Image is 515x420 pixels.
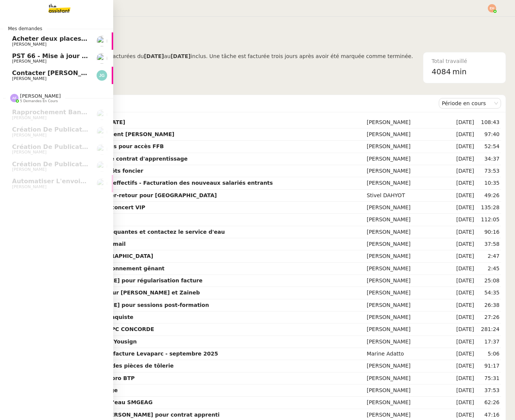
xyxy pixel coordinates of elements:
td: [DATE] [451,190,475,202]
span: [PERSON_NAME] [12,76,46,81]
span: Création de publications Linkedin pour les articles - 17 septembre 2025 [12,161,260,168]
span: [PERSON_NAME] [12,42,46,47]
td: [DATE] [451,141,475,153]
td: [DATE] [451,397,475,409]
td: [PERSON_NAME] [365,385,451,397]
td: [DATE] [451,336,475,348]
td: 75:31 [476,372,501,385]
strong: 1/10 Prévoir un train aller-retour pour [GEOGRAPHIC_DATA] [40,192,217,198]
td: 91:17 [476,360,501,372]
span: Création de publications Linkedin pour les articles - 10 septembre 2025 [12,143,260,150]
td: 2:45 [476,263,501,275]
strong: Appeler service des impôts foncier [40,168,143,174]
strong: Contacter [PERSON_NAME] pour régularisation facture [40,277,203,284]
td: [DATE] [451,263,475,275]
span: Contacter [PERSON_NAME] pour régularisation facture [12,69,198,77]
img: users%2F0v3yA2ZOZBYwPN7V38GNVTYjOQj1%2Favatar%2Fa58eb41e-cbb7-4128-9131-87038ae72dcb [97,36,107,46]
td: [PERSON_NAME] [365,287,451,299]
td: [PERSON_NAME] [365,165,451,177]
td: 73:53 [476,165,501,177]
td: [PERSON_NAME] [365,250,451,262]
span: au [164,53,171,59]
td: [DATE] [451,299,475,311]
td: [PERSON_NAME] [365,275,451,287]
img: users%2FXfyyET7EVVeRrXkGqiQKVZQheTn1%2Favatar%2F0c39fe2d-f819-48af-854a-cfaa4b21fef5 [97,178,107,189]
span: Acheter deux places de concert VIP [12,35,133,42]
td: [PERSON_NAME] [365,360,451,372]
td: 135:28 [476,202,501,214]
td: [PERSON_NAME] [365,323,451,336]
td: [DATE] [451,385,475,397]
td: 5:06 [476,348,501,360]
td: [DATE] [451,372,475,385]
td: 2:47 [476,250,501,262]
span: [PERSON_NAME] [20,93,61,99]
td: [PERSON_NAME] [365,141,451,153]
td: [DATE] [451,202,475,214]
img: svg [488,4,496,12]
td: [DATE] [451,348,475,360]
td: 108:43 [476,116,501,129]
td: [PERSON_NAME] [365,116,451,129]
td: [PERSON_NAME] [365,238,451,250]
span: Création de publications Linkedin pour les articles - 3 septembre 2025 [12,126,256,133]
img: svg [10,94,18,102]
span: PST 66 - Mise à jour des effectifs - Facturation des nouveaux salariés entrants [12,52,278,60]
td: 37:58 [476,238,501,250]
td: [PERSON_NAME] [365,177,451,189]
td: 281:24 [476,323,501,336]
img: users%2FFyDJaacbjjQ453P8CnboQfy58ng1%2Favatar%2F303ecbdd-43bb-473f-a9a4-27a42b8f4fe3 [97,127,107,137]
td: 62:26 [476,397,501,409]
td: [PERSON_NAME] [365,226,451,238]
nz-select-item: Période en cours [442,98,498,108]
td: [DATE] [451,214,475,226]
span: 4084 [432,67,451,76]
td: [PERSON_NAME] [365,299,451,311]
td: [PERSON_NAME] [365,129,451,141]
td: [DATE] [451,323,475,336]
td: [PERSON_NAME] [365,202,451,214]
td: [DATE] [451,226,475,238]
span: [PERSON_NAME] [12,167,46,172]
img: svg [97,70,107,81]
td: 49:26 [476,190,501,202]
td: [PERSON_NAME] [365,397,451,409]
b: [DATE] [171,53,191,59]
span: [PERSON_NAME] [12,115,46,120]
td: 112:05 [476,214,501,226]
span: [PERSON_NAME] [12,133,46,138]
td: [PERSON_NAME] [365,372,451,385]
img: users%2FXfyyET7EVVeRrXkGqiQKVZQheTn1%2Favatar%2F0c39fe2d-f819-48af-854a-cfaa4b21fef5 [97,109,107,120]
td: Marine Adatto [365,348,451,360]
td: 27:26 [476,311,501,323]
td: [DATE] [451,153,475,165]
td: [DATE] [451,177,475,189]
td: 10:35 [476,177,501,189]
td: [PERSON_NAME] [365,336,451,348]
strong: Contacter [PERSON_NAME] pour sessions post-formation [40,302,209,308]
td: 54:35 [476,287,501,299]
td: [DATE] [451,129,475,141]
td: [PERSON_NAME] [365,311,451,323]
strong: Récupérer et envoyer la facture Levaparc - septembre 2025 [40,351,218,357]
td: [DATE] [451,116,475,129]
td: [DATE] [451,311,475,323]
td: [DATE] [451,165,475,177]
span: Automatiser l'envoi de justificatifs [12,178,132,185]
td: 34:37 [476,153,501,165]
td: 52:54 [476,141,501,153]
td: [DATE] [451,275,475,287]
td: 25:08 [476,275,501,287]
img: users%2F0v3yA2ZOZBYwPN7V38GNVTYjOQj1%2Favatar%2Fa58eb41e-cbb7-4128-9131-87038ae72dcb [97,53,107,64]
td: 97:40 [476,129,501,141]
td: [PERSON_NAME] [365,263,451,275]
span: 5 demandes en cours [20,99,58,103]
span: Rapprochement bancaire hebdomadaire - [DATE] [12,109,180,116]
td: 90:16 [476,226,501,238]
strong: Vérifiez les factures manquantes et contactez le service d'eau [40,229,225,235]
td: Stivel DAHYOT [365,190,451,202]
td: [DATE] [451,250,475,262]
b: [DATE] [144,53,164,59]
span: inclus. Une tâche est facturée trois jours après avoir été marquée comme terminée. [191,53,413,59]
span: [PERSON_NAME] [12,184,46,189]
